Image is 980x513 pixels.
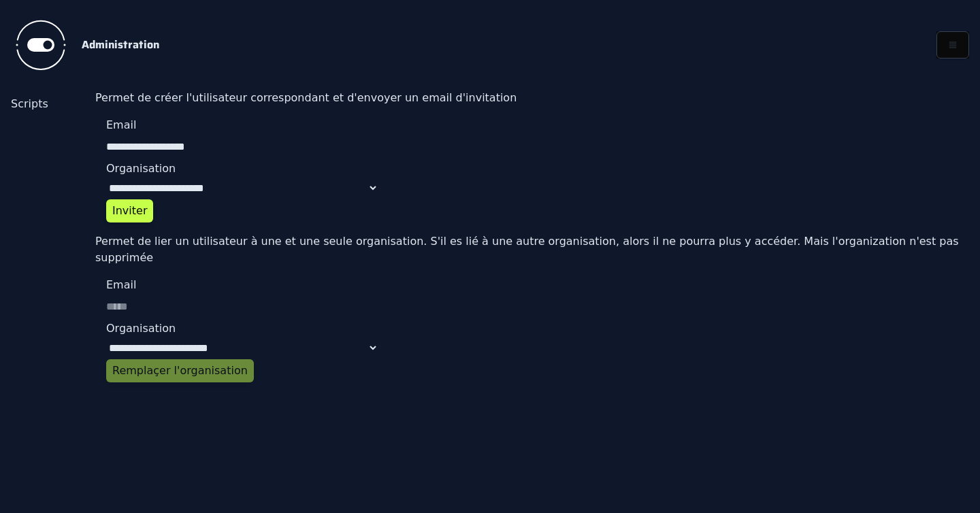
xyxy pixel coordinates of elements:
div: Remplaçer l'organisation [112,363,248,379]
p: Permet de lier un utilisateur à une et une seule organisation. S'il es lié à une autre organisati... [95,233,980,266]
label: Organisation [106,320,378,337]
label: Email [106,277,378,293]
a: Scripts [11,96,84,112]
label: Organisation [106,161,378,177]
label: Email [106,117,378,133]
h2: Administration [82,37,915,53]
button: Remplaçer l'organisation [106,359,254,382]
p: Permet de créer l'utilisateur correspondant et d'envoyer un email d'invitation [95,90,980,106]
button: Inviter [106,199,153,222]
div: Inviter [112,203,147,219]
